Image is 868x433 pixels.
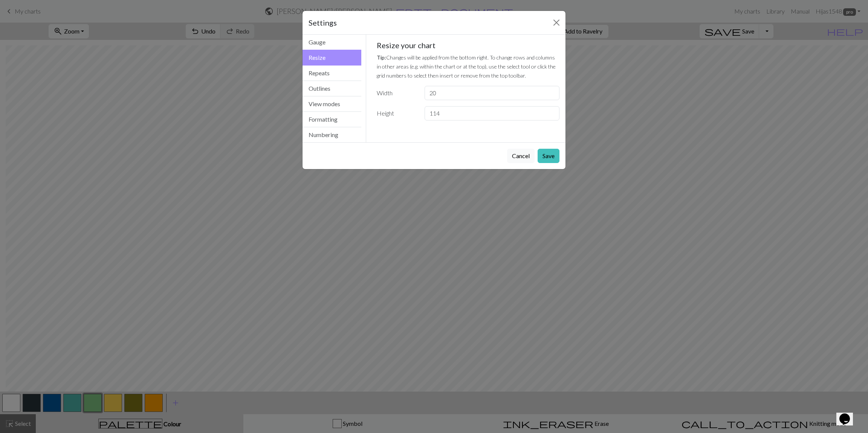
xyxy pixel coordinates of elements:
button: Close [550,17,562,29]
iframe: chat widget [836,403,860,425]
h5: Settings [309,17,337,28]
button: Save [538,149,559,163]
label: Width [372,86,420,100]
small: Changes will be applied from the bottom right. To change rows and columns in other areas (e.g. wi... [377,54,556,79]
button: Resize [303,50,361,66]
strong: Tip: [377,54,386,61]
label: Height [372,106,420,120]
button: View modes [303,96,361,112]
button: Formatting [303,112,361,127]
h5: Resize your chart [377,41,560,50]
button: Numbering [303,127,361,142]
button: Gauge [303,35,361,50]
button: Repeats [303,66,361,81]
button: Cancel [507,149,535,163]
button: Outlines [303,81,361,96]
